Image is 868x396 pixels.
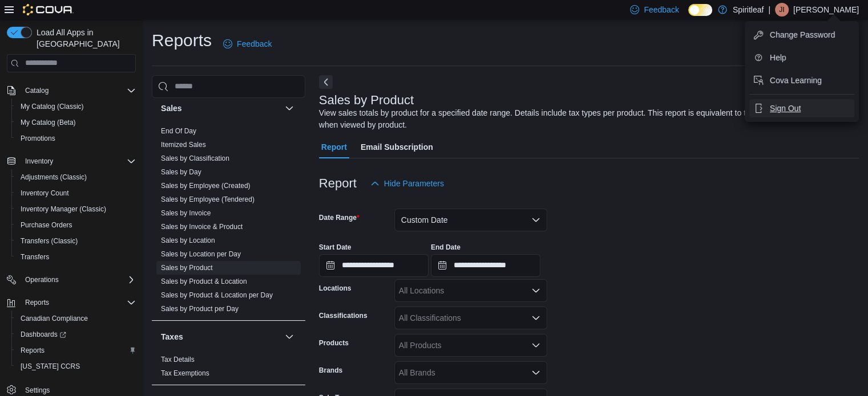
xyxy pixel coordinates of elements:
button: Sales [161,103,280,114]
a: Transfers (Classic) [16,234,82,248]
span: Cova Learning [770,75,822,86]
button: Hide Parameters [366,172,449,195]
button: Change Password [749,26,854,44]
button: Sales [282,101,296,115]
span: Catalog [21,84,136,97]
span: Canadian Compliance [16,312,136,325]
a: Feedback [219,32,276,55]
span: Sales by Employee (Tendered) [161,195,255,204]
span: Email Subscription [361,136,433,158]
a: Promotions [16,132,60,145]
button: Promotions [11,130,140,146]
button: Adjustments (Classic) [11,169,140,185]
span: Sales by Day [161,168,201,177]
span: Inventory [21,154,136,168]
span: Reports [16,344,136,357]
span: Inventory Manager (Classic) [16,202,136,216]
a: Purchase Orders [16,218,77,232]
button: Purchase Orders [11,217,140,233]
span: My Catalog (Classic) [21,102,84,111]
span: JI [779,3,784,17]
h3: Report [319,177,357,190]
span: Sales by Product per Day [161,304,239,313]
div: View sales totals by product for a specified date range. Details include tax types per product. T... [319,107,853,131]
label: Start Date [319,243,352,252]
h3: Sales [161,103,182,114]
button: Open list of options [531,313,540,322]
p: | [768,3,770,17]
label: Classifications [319,311,368,320]
button: Open list of options [531,368,540,377]
span: Sales by Invoice & Product [161,222,243,231]
span: Sales by Classification [161,154,229,163]
span: Sales by Product & Location [161,277,247,286]
span: Feedback [644,4,679,15]
span: My Catalog (Beta) [16,116,136,129]
span: Canadian Compliance [21,314,88,323]
p: Spiritleaf [733,3,764,17]
button: Cova Learning [749,71,854,89]
button: Custom Date [394,209,547,231]
span: [US_STATE] CCRS [21,362,80,371]
button: Reports [2,295,140,311]
span: Itemized Sales [161,140,206,149]
button: Transfers [11,249,140,265]
span: Sales by Product & Location per Day [161,291,273,300]
span: Transfers (Classic) [16,234,136,248]
button: Taxes [282,330,296,344]
label: End Date [431,243,461,252]
a: Sales by Employee (Tendered) [161,195,255,203]
p: [PERSON_NAME] [793,3,859,17]
span: Purchase Orders [21,221,72,230]
span: Change Password [770,29,835,40]
span: Feedback [237,38,272,50]
button: Inventory Manager (Classic) [11,201,140,217]
a: Sales by Product [161,264,213,272]
div: Taxes [152,353,305,385]
button: Transfers (Classic) [11,233,140,249]
div: Sales [152,124,305,320]
button: My Catalog (Beta) [11,115,140,130]
a: End Of Day [161,127,196,135]
span: Help [770,52,786,63]
a: Sales by Employee (Created) [161,182,251,190]
a: Reports [16,344,49,357]
span: Inventory Manager (Classic) [21,205,106,214]
span: Purchase Orders [16,218,136,232]
button: Inventory [2,153,140,169]
span: Adjustments (Classic) [16,170,136,184]
span: Hide Parameters [384,178,444,189]
input: Press the down key to open a popover containing a calendar. [431,254,540,277]
span: Reports [25,298,49,307]
span: Reports [21,346,45,355]
a: My Catalog (Beta) [16,116,80,129]
a: Sales by Invoice [161,209,211,217]
a: Sales by Product per Day [161,305,239,313]
button: Inventory [21,154,58,168]
a: Sales by Product & Location [161,277,247,285]
a: Canadian Compliance [16,312,92,325]
button: Inventory Count [11,185,140,201]
span: Inventory Count [21,189,69,198]
span: Settings [25,386,50,395]
span: Transfers (Classic) [21,236,78,246]
span: Tax Exemptions [161,369,209,378]
span: Operations [21,273,136,287]
span: Operations [25,275,59,284]
button: Open list of options [531,341,540,350]
a: Sales by Classification [161,154,229,162]
span: Transfers [21,252,49,262]
div: Jailee I [775,3,789,17]
button: My Catalog (Classic) [11,99,140,115]
button: Catalog [2,83,140,99]
a: Itemized Sales [161,141,206,149]
a: Transfers [16,250,54,264]
a: Dashboards [16,328,71,341]
span: Sales by Product [161,263,213,272]
input: Press the down key to open a popover containing a calendar. [319,254,429,277]
a: Dashboards [11,326,140,342]
span: Report [321,136,347,158]
button: Open list of options [531,286,540,295]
